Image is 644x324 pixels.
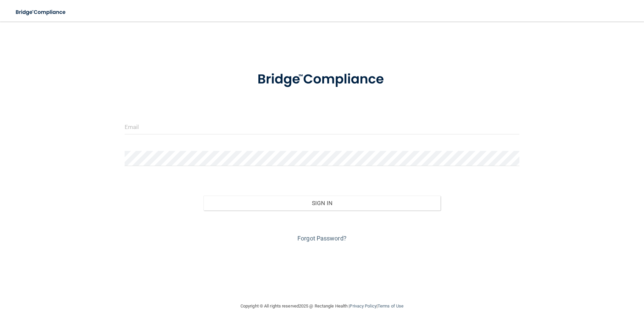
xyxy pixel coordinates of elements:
img: bridge_compliance_login_screen.278c3ca4.svg [10,5,72,19]
a: Privacy Policy [350,303,376,309]
input: Email [125,119,520,134]
button: Sign In [203,196,441,210]
a: Terms of Use [378,303,404,309]
div: Copyright © All rights reserved 2025 @ Rectangle Health | | [199,295,445,317]
img: bridge_compliance_login_screen.278c3ca4.svg [244,62,400,97]
a: Forgot Password? [297,235,347,242]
